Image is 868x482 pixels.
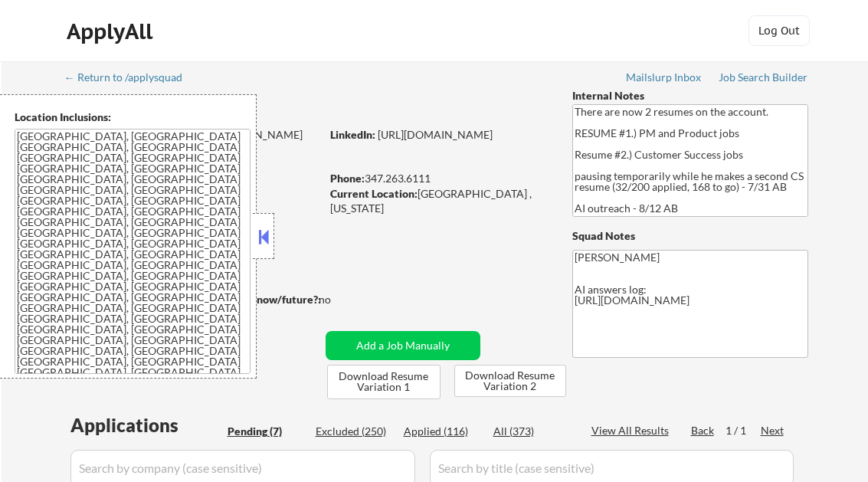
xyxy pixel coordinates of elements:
button: Add a Job Manually [326,331,480,360]
a: Job Search Builder [719,71,808,87]
div: no [319,292,362,307]
div: All (373) [493,424,570,439]
div: Job Search Builder [719,72,808,83]
button: Log Out [748,15,810,46]
a: Mailslurp Inbox [626,71,703,87]
button: Download Resume Variation 2 [454,365,566,397]
div: Back [691,423,716,438]
div: Internal Notes [572,88,808,103]
div: Excluded (250) [316,424,392,439]
div: Applied (116) [404,424,480,439]
div: Location Inclusions: [15,110,251,125]
div: 1 / 1 [726,423,761,438]
div: 347.263.6111 [330,171,547,186]
div: Squad Notes [572,228,808,244]
div: Mailslurp Inbox [626,72,703,83]
div: [GEOGRAPHIC_DATA] , [US_STATE] [330,186,547,216]
div: View All Results [591,423,673,438]
div: Applications [70,416,222,434]
div: ApplyAll [67,18,157,44]
strong: LinkedIn: [330,128,375,141]
strong: Phone: [330,172,365,185]
strong: Current Location: [330,187,418,200]
a: [URL][DOMAIN_NAME] [378,128,493,141]
div: Pending (7) [228,424,304,439]
div: Next [761,423,785,438]
a: ← Return to /applysquad [64,71,197,87]
div: ← Return to /applysquad [64,72,197,83]
button: Download Resume Variation 1 [327,365,441,399]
